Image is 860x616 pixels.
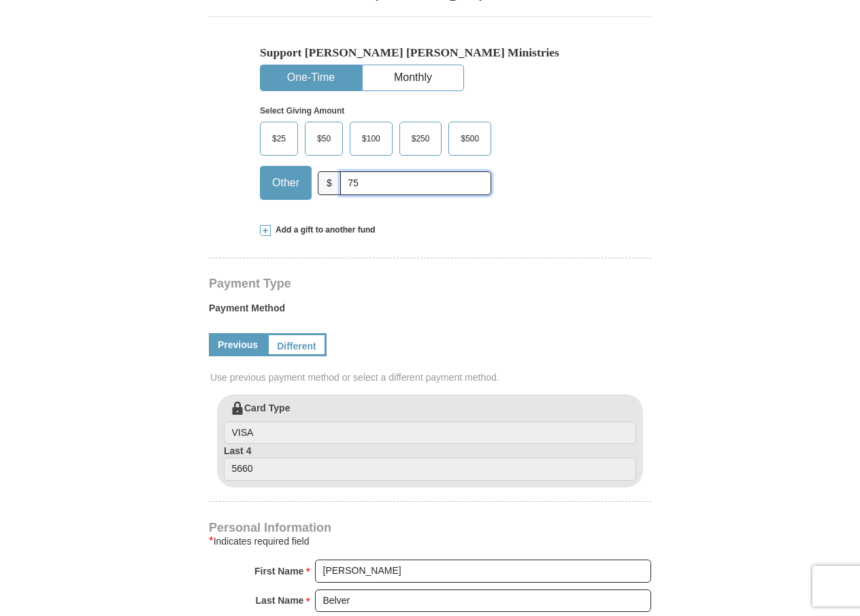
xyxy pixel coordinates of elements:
[318,171,341,195] span: $
[260,106,344,116] strong: Select Giving Amount
[340,171,491,195] input: Other Amount
[256,591,304,610] strong: Last Name
[261,65,361,90] button: One-Time
[454,129,486,149] span: $500
[209,278,651,289] h4: Payment Type
[209,333,267,356] a: Previous
[310,129,337,149] span: $50
[224,422,636,445] input: Card Type
[265,129,293,149] span: $25
[224,458,636,481] input: Last 4
[267,333,327,356] a: Different
[260,46,600,60] h5: Support [PERSON_NAME] [PERSON_NAME] Ministries
[265,173,306,193] span: Other
[224,444,636,481] label: Last 4
[363,65,463,90] button: Monthly
[209,533,651,549] div: Indicates required field
[224,401,636,445] label: Card Type
[209,301,651,322] label: Payment Method
[254,562,303,581] strong: First Name
[355,129,387,149] span: $100
[209,522,651,533] h4: Personal Information
[271,224,376,236] span: Add a gift to another fund
[405,129,437,149] span: $250
[210,371,652,384] span: Use previous payment method or select a different payment method.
